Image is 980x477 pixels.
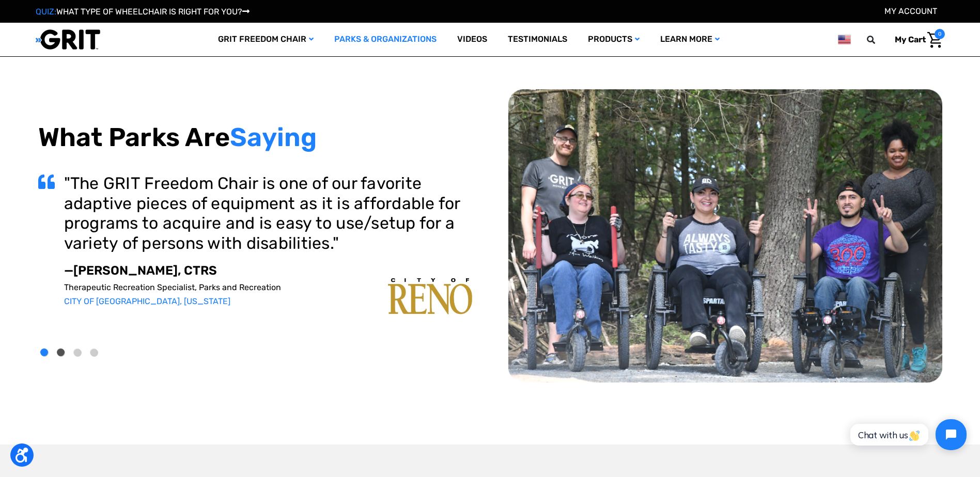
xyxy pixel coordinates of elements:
[927,32,942,48] img: Cart
[497,23,578,56] a: Testimonials
[36,7,56,17] span: QUIZ:
[839,410,975,459] iframe: Tidio Chat
[650,23,730,56] a: Learn More
[90,349,98,357] button: 4 of 4
[57,349,65,357] button: 2 of 4
[884,6,937,16] a: Account
[230,122,317,153] span: Saying
[447,23,497,56] a: Videos
[838,33,850,46] img: us.png
[36,7,250,17] a: QUIZ:WHAT TYPE OF WHEELCHAIR IS RIGHT FOR YOU?
[74,349,82,357] button: 3 of 4
[38,122,472,153] h2: What Parks Are
[64,173,472,253] h3: "The GRIT Freedom Chair is one of our favorite adaptive pieces of equipment as it is affordable f...
[388,278,472,314] img: carousel-img1.png
[508,89,942,383] img: top-carousel.png
[41,349,49,357] button: 1 of 4
[64,296,472,306] p: CITY OF [GEOGRAPHIC_DATA], [US_STATE]
[324,23,447,56] a: Parks & Organizations
[36,29,100,50] img: GRIT All-Terrain Wheelchair and Mobility Equipment
[578,23,650,56] a: Products
[208,23,324,56] a: GRIT Freedom Chair
[935,29,945,39] span: 0
[64,263,472,278] p: —[PERSON_NAME], CTRS
[872,29,887,51] input: Search
[64,282,472,292] p: Therapeutic Recreation Specialist, Parks and Recreation
[895,35,926,44] span: My Cart
[887,29,945,51] a: Cart with 0 items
